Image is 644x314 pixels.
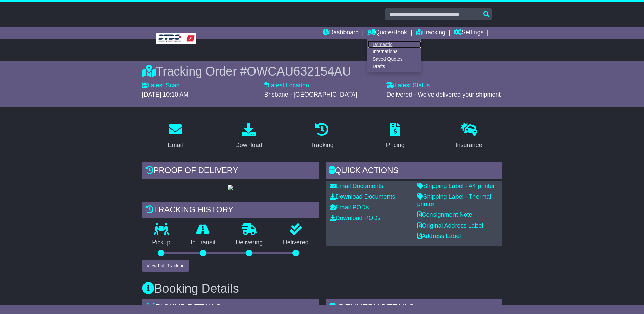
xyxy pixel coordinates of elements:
[247,64,351,78] span: OWCAU632154AU
[142,82,180,89] label: Latest Scan
[310,141,333,150] div: Tracking
[323,27,359,39] a: Dashboard
[142,91,189,98] span: [DATE] 10:10 AM
[330,215,381,222] a: Download PODs
[228,185,233,190] img: GetPodImage
[417,233,461,239] a: Address Label
[451,120,487,152] a: Insurance
[264,91,357,98] span: Brisbane - [GEOGRAPHIC_DATA]
[226,239,273,246] p: Delivering
[306,120,338,152] a: Tracking
[142,162,319,181] div: Proof of Delivery
[326,162,502,181] div: Quick Actions
[456,141,482,150] div: Insurance
[417,193,491,208] a: Shipping Label - Thermal printer
[142,282,502,295] h3: Booking Details
[163,120,187,152] a: Email
[142,202,319,220] div: Tracking history
[368,41,421,48] a: Domestic
[367,27,407,39] a: Quote/Book
[180,239,226,246] p: In Transit
[330,193,395,200] a: Download Documents
[330,204,369,211] a: Email PODs
[264,82,309,89] label: Latest Location
[142,260,189,272] button: View Full Tracking
[382,120,409,152] a: Pricing
[367,39,421,72] div: Quote/Book
[368,56,421,63] a: Saved Quotes
[417,211,472,218] a: Consignment Note
[368,48,421,56] a: International
[235,141,262,150] div: Download
[273,239,319,246] p: Delivered
[142,64,502,79] div: Tracking Order #
[416,27,445,39] a: Tracking
[417,183,495,189] a: Shipping Label - A4 printer
[231,120,267,152] a: Download
[386,141,405,150] div: Pricing
[142,239,181,246] p: Pickup
[386,82,430,89] label: Latest Status
[168,141,183,150] div: Email
[330,183,383,189] a: Email Documents
[368,63,421,70] a: Drafts
[386,91,501,98] span: Delivered - We've delivered your shipment
[417,222,483,229] a: Original Address Label
[454,27,484,39] a: Settings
